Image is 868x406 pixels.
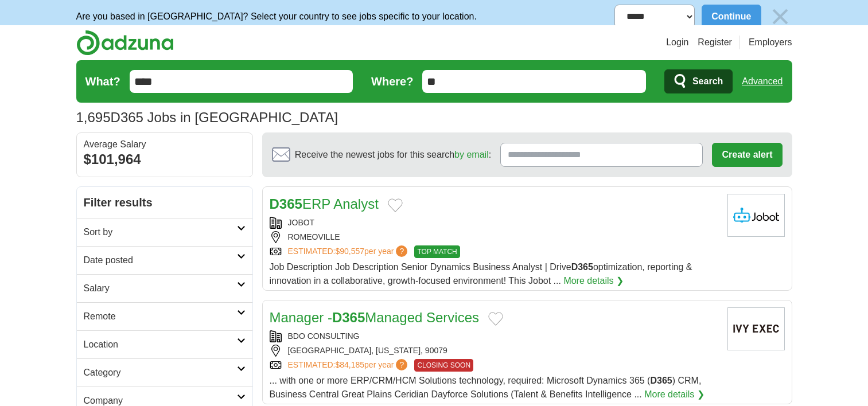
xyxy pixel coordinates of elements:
[664,69,733,93] button: Search
[77,274,252,302] a: Salary
[335,360,364,369] span: $84,185
[414,245,460,258] span: TOP MATCH
[712,143,782,167] button: Create alert
[77,330,252,358] a: Location
[454,150,489,159] a: by email
[270,345,718,357] div: [GEOGRAPHIC_DATA], [US_STATE], 90079
[295,148,491,162] span: Receive the newest jobs for this search :
[371,73,413,90] label: Where?
[488,312,503,326] button: Add to favorite jobs
[768,5,792,29] img: icon_close_no_bg.svg
[270,310,480,325] a: Manager -D365Managed Services
[702,5,761,29] button: Continue
[84,149,246,170] div: $101,964
[335,247,364,256] span: $90,557
[332,310,365,325] strong: D365
[76,110,338,125] h1: D365 Jobs in [GEOGRAPHIC_DATA]
[749,36,792,49] a: Employers
[84,225,237,239] h2: Sort by
[414,359,473,372] span: CLOSING SOON
[396,245,407,257] span: ?
[270,262,692,286] span: Job Description Job Description Senior Dynamics Business Analyst | Drive optimization, reporting ...
[84,366,237,380] h2: Category
[288,218,315,227] a: JOBOT
[742,70,783,93] a: Advanced
[77,218,252,246] a: Sort by
[288,245,410,258] a: ESTIMATED:$90,557per year?
[666,36,688,49] a: Login
[644,388,704,401] a: More details ❯
[727,194,785,237] img: Jobot logo
[698,36,732,49] a: Register
[84,140,246,149] div: Average Salary
[77,302,252,330] a: Remote
[563,274,624,288] a: More details ❯
[77,358,252,387] a: Category
[76,107,111,128] span: 1,695
[270,376,702,399] span: ... with one or more ERP/CRM/HCM Solutions technology, required: Microsoft Dynamics 365 ( ) CRM, ...
[84,338,237,352] h2: Location
[76,10,477,24] p: Are you based in [GEOGRAPHIC_DATA]? Select your country to see jobs specific to your location.
[727,307,785,350] img: Company logo
[396,359,407,370] span: ?
[270,231,718,243] div: ROMEOVILLE
[270,196,302,212] strong: D365
[76,30,174,56] img: Adzuna logo
[270,330,718,342] div: BDO CONSULTING
[650,376,672,385] strong: D365
[692,70,723,93] span: Search
[85,73,120,90] label: What?
[77,187,252,218] h2: Filter results
[84,253,237,267] h2: Date posted
[84,310,237,323] h2: Remote
[77,246,252,274] a: Date posted
[288,359,410,372] a: ESTIMATED:$84,185per year?
[388,198,403,212] button: Add to favorite jobs
[571,262,593,272] strong: D365
[270,196,379,212] a: D365ERP Analyst
[84,282,237,295] h2: Salary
